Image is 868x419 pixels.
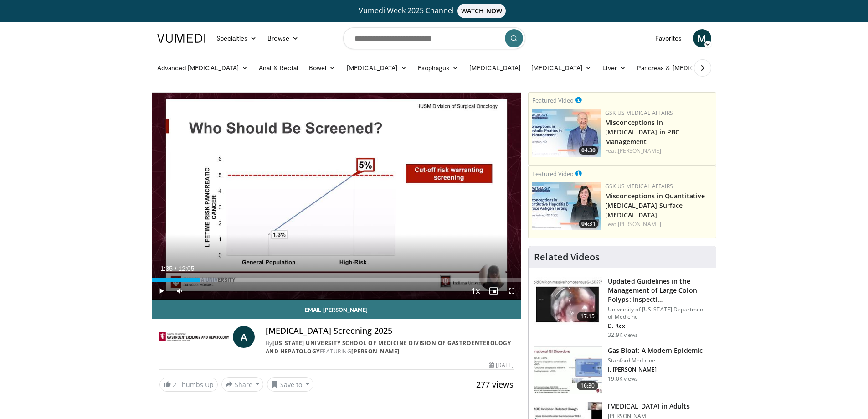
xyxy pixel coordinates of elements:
[597,59,631,77] a: Liver
[303,59,341,77] a: Bowel
[632,59,738,77] a: Pancreas & [MEDICAL_DATA]
[608,357,703,364] p: Stanford Medicine
[605,220,712,228] div: Feat.
[605,191,705,219] a: Misconceptions in Quantitative [MEDICAL_DATA] Surface [MEDICAL_DATA]
[343,27,525,49] input: Search topics, interventions
[605,118,679,146] a: Misconceptions in [MEDICAL_DATA] in PBC Management
[605,147,712,155] div: Feat.
[159,378,218,392] a: 2 Thumbs Up
[466,282,484,300] button: Playback Rate
[262,29,304,47] a: Browse
[157,34,205,43] img: VuMedi Logo
[532,109,601,157] img: aa8aa058-1558-4842-8c0c-0d4d7a40e65d.jpg.150x105_q85_crop-smart_upscale.jpg
[532,109,601,157] a: 04:30
[532,182,601,230] a: 04:31
[532,96,574,104] small: Featured Video
[160,265,173,272] span: 1:35
[266,339,514,356] div: By FEATURING
[534,277,710,339] a: 17:15 Updated Guidelines in the Management of Large Colon Polyps: Inspecti… University of [US_STA...
[267,377,313,392] button: Save to
[173,380,176,389] span: 2
[608,375,638,383] p: 19.0K views
[577,312,599,321] span: 17:15
[175,265,177,272] span: /
[211,29,262,47] a: Specialties
[484,282,503,300] button: Enable picture-in-picture mode
[476,379,514,390] span: 277 views
[534,277,602,325] img: dfcfcb0d-b871-4e1a-9f0c-9f64970f7dd8.150x105_q85_crop-smart_upscale.jpg
[489,361,514,369] div: [DATE]
[152,93,521,300] video-js: Video Player
[152,278,521,282] div: Progress Bar
[693,29,711,47] a: M
[608,322,710,330] p: D. Rex
[152,59,254,77] a: Advanced [MEDICAL_DATA]
[221,377,264,392] button: Share
[534,252,600,263] h4: Related Videos
[534,347,602,394] img: 480ec31d-e3c1-475b-8289-0a0659db689a.150x105_q85_crop-smart_upscale.jpg
[608,331,638,339] p: 32.9K views
[650,29,688,47] a: Favorites
[608,402,689,411] h3: [MEDICAL_DATA] in Adults
[412,59,464,77] a: Esophagus
[608,366,703,373] p: I. [PERSON_NAME]
[579,220,598,228] span: 04:31
[503,282,521,300] button: Fullscreen
[178,265,194,272] span: 12:05
[152,300,521,319] a: Email [PERSON_NAME]
[605,109,673,117] a: GSK US Medical Affairs
[233,326,255,348] a: A
[457,4,506,18] span: WATCH NOW
[464,59,526,77] a: [MEDICAL_DATA]
[341,59,412,77] a: [MEDICAL_DATA]
[618,147,661,155] a: [PERSON_NAME]
[608,306,710,321] p: University of [US_STATE] Department of Medicine
[152,282,170,300] button: Play
[526,59,597,77] a: [MEDICAL_DATA]
[170,282,189,300] button: Mute
[534,346,710,394] a: 16:30 Gas Bloat: A Modern Epidemic Stanford Medicine I. [PERSON_NAME] 19.0K views
[532,182,601,230] img: ea8305e5-ef6b-4575-a231-c141b8650e1f.jpg.150x105_q85_crop-smart_upscale.jpg
[608,277,710,304] h3: Updated Guidelines in the Management of Large Colon Polyps: Inspecti…
[579,146,598,155] span: 04:30
[159,4,710,18] a: Vumedi Week 2025 ChannelWATCH NOW
[618,220,661,228] a: [PERSON_NAME]
[253,59,303,77] a: Anal & Rectal
[351,347,400,355] a: [PERSON_NAME]
[159,326,229,348] img: Indiana University School of Medicine Division of Gastroenterology and Hepatology
[532,170,574,178] small: Featured Video
[266,339,511,355] a: [US_STATE] University School of Medicine Division of Gastroenterology and Hepatology
[577,381,599,390] span: 16:30
[266,326,514,336] h4: [MEDICAL_DATA] Screening 2025
[605,182,673,190] a: GSK US Medical Affairs
[608,346,703,355] h3: Gas Bloat: A Modern Epidemic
